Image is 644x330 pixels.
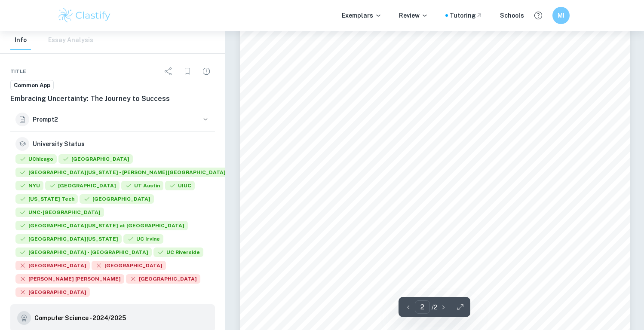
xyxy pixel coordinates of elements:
[552,7,570,24] button: MI
[285,111,564,119] span: were very challenging to combine, to create a model that automated the detection of arrhythmias
[15,234,122,244] span: [GEOGRAPHIC_DATA][US_STATE]
[160,63,177,80] div: Share
[15,208,104,219] div: Accepted: University of North Carolina at Chapel Hill
[15,234,122,246] div: Accepted: University of Virginia
[285,156,422,164] span: behind to help others in ways I never imagined.
[58,154,133,164] span: [GEOGRAPHIC_DATA]
[80,194,154,204] span: [GEOGRAPHIC_DATA]
[123,234,163,246] div: Accepted: University of California, Irvine
[10,67,26,75] span: Title
[310,53,489,61] span: 4because it forced me to discover what I was truly capable of.
[450,11,483,20] a: Tutoring
[34,313,126,323] h6: Computer Science - 2024/2025
[10,80,54,91] a: Common App
[285,99,573,107] span: detection of [MEDICAL_DATA]. I integrated medicine and engineering, two passions I once thought
[58,154,133,166] div: Accepted: University of California, Los Angeles
[153,247,203,259] div: Accepted: University of California, Riverside
[531,42,540,49] span: not
[285,76,567,84] span: uncertainty manifested into what I9m passionate about [DATE]. Amid the extensive research I had
[15,221,188,232] div: Accepted: University of Maryland at College Park
[15,261,90,270] span: [GEOGRAPHIC_DATA]
[285,88,576,95] span: conducted in the medical  eld, I discerned a serious [MEDICAL_DATA] a ecting millions4the late
[34,311,126,325] a: Computer Science - 2024/2025
[153,247,203,257] span: UC Riverside
[15,168,229,177] span: [GEOGRAPHIC_DATA][US_STATE] - [PERSON_NAME][GEOGRAPHIC_DATA]
[45,181,120,192] div: Accepted: Carnegie Mellon University
[15,261,90,272] div: Rejected: University of California, Berkeley
[121,181,163,190] span: UT Austin
[15,194,78,204] span: [US_STATE] Tech
[312,145,580,153] span: opened the door to a path I hadn9t expected, allowing me to use a passion I thought I had left
[531,8,546,23] button: Help and Feedback
[15,181,43,190] span: NYU
[15,274,124,286] div: Rejected: Johns Hopkins University
[179,63,196,80] div: Bookmark
[309,65,574,73] span: While I didn9t pursue medicine, it never left my heart. The lessons I learned from embracing
[15,274,124,284] span: [PERSON_NAME] [PERSON_NAME]
[80,194,154,206] div: Accepted: Purdue University
[57,7,112,24] img: Clastify logo
[15,181,43,192] div: Accepted: New York University
[123,234,163,244] span: UC Irvine
[285,122,570,130] span: achieving a 94.7% accuracy rate in detecting eight types. This breakthrough helped me improve the
[198,63,215,80] div: Report issue
[33,115,198,124] h6: Prompt 2
[92,261,166,270] span: [GEOGRAPHIC_DATA]
[15,287,90,299] div: Rejected: Rice University
[126,274,200,284] span: [GEOGRAPHIC_DATA]
[309,168,561,176] span: I learned not having all the answers isn9t an ending4it9s a start. After all, if certainty is a
[285,42,530,49] span: unknown. Some of my best and most rewarding experiences came from that space of
[342,11,382,20] p: Exemplars
[126,274,200,286] div: Rejected: Northwestern University
[15,221,188,230] span: [GEOGRAPHIC_DATA][US_STATE] at [GEOGRAPHIC_DATA]
[15,287,90,297] span: [GEOGRAPHIC_DATA]
[10,31,31,50] button: Info
[15,247,152,259] div: Accepted: Rutgers, The State University of New Jersey - New Brunswick
[165,181,195,190] span: UIUC
[15,208,104,217] span: UNC-[GEOGRAPHIC_DATA]
[10,107,215,131] button: Prompt2
[500,11,524,20] a: Schools
[15,154,57,166] div: Accepted: University of Chicago
[285,145,310,153] span: knowing
[554,134,563,141] span: not
[285,180,494,187] span: destination, then uncertainty is the journey that makes it all worthwhile.
[15,168,229,179] div: Accepted: University of Michigan - Ann Arbor
[15,194,78,206] div: Accepted: Georgia Institute of Technology
[165,181,195,192] div: Accepted: University of Illinois at Urbana-Champaign
[45,181,120,190] span: [GEOGRAPHIC_DATA]
[15,247,152,257] span: [GEOGRAPHIC_DATA] - [GEOGRAPHIC_DATA]
[15,154,57,164] span: UChicago
[11,81,53,90] span: Common App
[33,139,85,149] h6: University Status
[121,181,163,192] div: Accepted: University of Texas at Austin
[432,302,437,312] p: / 2
[285,53,310,61] span: knowing
[399,11,428,20] p: Review
[285,134,552,141] span: early diagnosis of arrhythmias, enabling timely interventions and potentially saving lives. My
[92,261,166,272] div: Rejected: Yale University
[10,94,215,104] h6: Embracing Uncertainty: The Journey to Success
[556,11,566,20] h6: MI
